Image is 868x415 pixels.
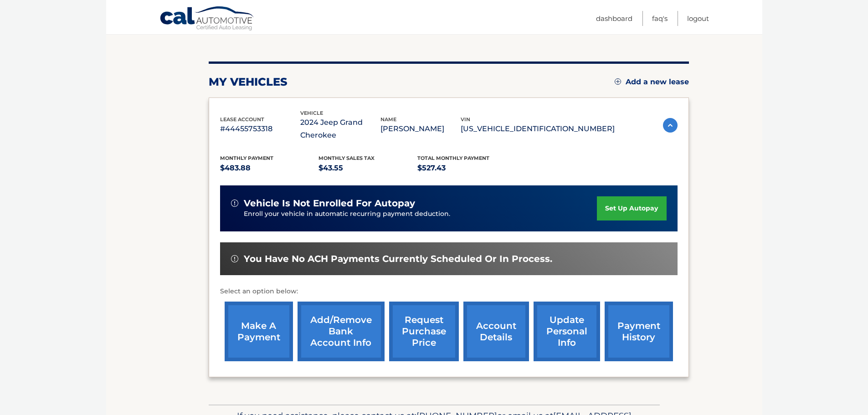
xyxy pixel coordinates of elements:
[231,255,238,262] img: alert-white.svg
[596,11,632,26] a: Dashboard
[225,302,293,361] a: make a payment
[244,209,597,219] p: Enroll your vehicle in automatic recurring payment deduction.
[220,286,678,297] p: Select an option below:
[380,123,461,135] p: [PERSON_NAME]
[615,78,621,85] img: add.svg
[231,200,238,207] img: alert-white.svg
[663,118,678,133] img: accordion-active.svg
[318,162,417,174] p: $43.55
[300,110,323,116] span: vehicle
[461,123,615,135] p: [US_VEHICLE_IDENTIFICATION_NUMBER]
[417,162,516,174] p: $527.43
[615,77,689,87] a: Add a new lease
[244,253,552,265] span: You have no ACH payments currently scheduled or in process.
[159,6,255,32] a: Cal Automotive
[220,155,273,161] span: Monthly Payment
[209,75,288,89] h2: my vehicles
[318,155,375,161] span: Monthly sales Tax
[597,196,666,220] a: set up autopay
[298,302,385,361] a: Add/Remove bank account info
[687,11,709,26] a: Logout
[389,302,459,361] a: request purchase price
[463,302,529,361] a: account details
[461,116,470,123] span: vin
[652,11,668,26] a: FAQ's
[380,116,396,123] span: name
[534,302,600,361] a: update personal info
[220,123,300,135] p: #44455753318
[220,162,319,174] p: $483.88
[417,155,489,161] span: Total Monthly Payment
[605,302,673,361] a: payment history
[220,116,264,123] span: lease account
[300,116,380,142] p: 2024 Jeep Grand Cherokee
[244,198,415,209] span: vehicle is not enrolled for autopay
